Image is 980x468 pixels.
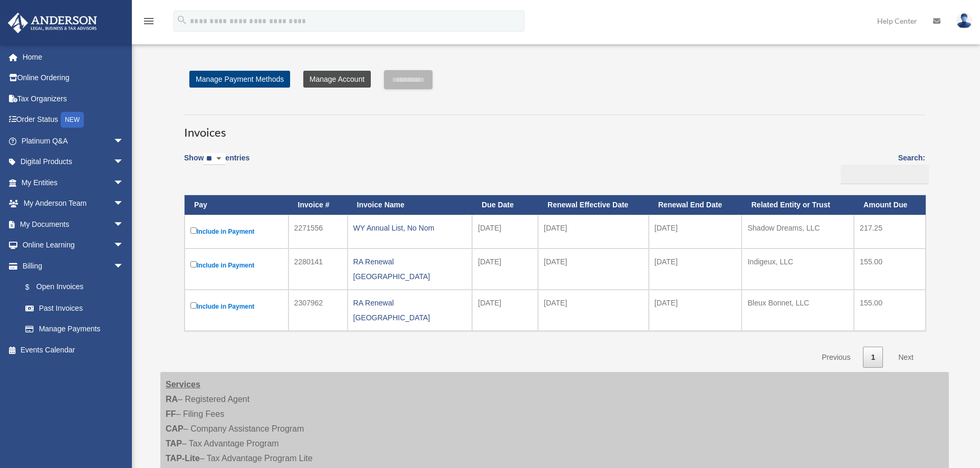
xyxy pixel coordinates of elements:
[538,290,649,331] td: [DATE]
[837,151,925,184] label: Search:
[5,13,100,33] img: Anderson Advisors Platinum Portal
[841,165,929,185] input: Search:
[15,298,134,319] a: Past Invoices
[353,295,467,325] div: RA Renewal [GEOGRAPHIC_DATA]
[538,249,649,290] td: [DATE]
[113,130,134,152] span: arrow_drop_down
[142,18,155,27] a: menu
[190,225,283,238] label: Include in Payment
[956,13,972,28] img: User Pic
[472,249,538,290] td: [DATE]
[854,290,926,331] td: 155.00
[649,249,742,290] td: [DATE]
[190,302,197,309] input: Include in Payment
[538,215,649,249] td: [DATE]
[15,319,134,340] a: Manage Payments
[176,14,188,26] i: search
[166,454,200,463] strong: TAP-Lite
[854,195,926,215] th: Amount Due: activate to sort column ascending
[7,193,140,214] a: My Anderson Teamarrow_drop_down
[113,151,134,173] span: arrow_drop_down
[353,254,467,284] div: RA Renewal [GEOGRAPHIC_DATA]
[7,130,140,151] a: Platinum Q&Aarrow_drop_down
[472,195,538,215] th: Due Date: activate to sort column ascending
[814,347,858,368] a: Previous
[538,195,649,215] th: Renewal Effective Date: activate to sort column ascending
[189,71,290,88] a: Manage Payment Methods
[142,15,155,27] i: menu
[7,109,140,131] a: Order StatusNEW
[113,235,134,256] span: arrow_drop_down
[890,347,921,368] a: Next
[113,214,134,235] span: arrow_drop_down
[190,300,283,313] label: Include in Payment
[854,249,926,290] td: 155.00
[204,153,225,165] select: Showentries
[190,227,197,234] input: Include in Payment
[7,172,140,193] a: My Entitiesarrow_drop_down
[742,215,854,249] td: Shadow Dreams, LLC
[31,281,36,294] span: $
[166,439,182,448] strong: TAP
[190,259,283,272] label: Include in Payment
[166,424,184,433] strong: CAP
[854,215,926,249] td: 217.25
[15,276,129,298] a: $Open Invoices
[472,215,538,249] td: [DATE]
[113,255,134,277] span: arrow_drop_down
[7,151,140,173] a: Digital Productsarrow_drop_down
[289,195,348,215] th: Invoice #: activate to sort column ascending
[742,290,854,331] td: Bleux Bonnet, LLC
[166,395,178,404] strong: RA
[353,221,467,235] div: WY Annual List, No Nom
[289,290,348,331] td: 2307962
[472,290,538,331] td: [DATE]
[7,214,140,235] a: My Documentsarrow_drop_down
[649,215,742,249] td: [DATE]
[289,249,348,290] td: 2280141
[185,195,289,215] th: Pay: activate to sort column descending
[7,46,140,68] a: Home
[7,235,140,256] a: Online Learningarrow_drop_down
[649,195,742,215] th: Renewal End Date: activate to sort column ascending
[863,347,883,368] a: 1
[166,380,200,389] strong: Services
[61,112,84,128] div: NEW
[7,68,140,89] a: Online Ordering
[303,71,371,88] a: Manage Account
[742,195,854,215] th: Related Entity or Trust: activate to sort column ascending
[184,151,249,176] label: Show entries
[7,88,140,109] a: Tax Organizers
[742,249,854,290] td: Indigeux, LLC
[7,339,140,360] a: Events Calendar
[166,409,176,418] strong: FF
[348,195,473,215] th: Invoice Name: activate to sort column ascending
[7,255,134,276] a: Billingarrow_drop_down
[649,290,742,331] td: [DATE]
[289,215,348,249] td: 2271556
[190,261,197,268] input: Include in Payment
[184,114,925,141] h3: Invoices
[113,193,134,215] span: arrow_drop_down
[113,172,134,194] span: arrow_drop_down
